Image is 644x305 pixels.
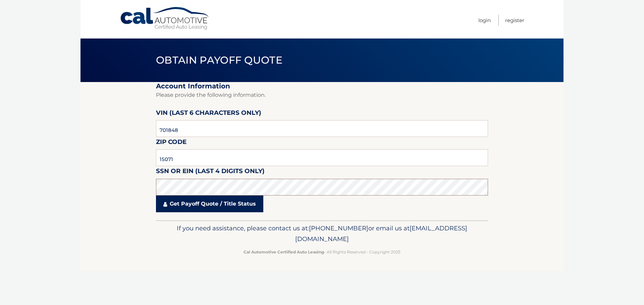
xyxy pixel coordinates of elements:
[156,196,263,212] a: Get Payoff Quote / Title Status
[478,15,491,26] a: Login
[120,7,210,30] a: Cal Automotive
[156,166,265,178] label: SSN or EIN (last 4 digits only)
[156,82,488,90] h2: Account Information
[505,15,524,26] a: Register
[309,224,368,232] span: [PHONE_NUMBER]
[156,90,488,100] p: Please provide the following information.
[156,54,282,66] span: Obtain Payoff Quote
[160,248,484,255] p: - All Rights Reserved - Copyright 2025
[156,108,261,120] label: VIN (last 6 characters only)
[160,223,484,244] p: If you need assistance, please contact us at: or email us at
[244,249,324,254] strong: Cal Automotive Certified Auto Leasing
[156,137,186,149] label: Zip Code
